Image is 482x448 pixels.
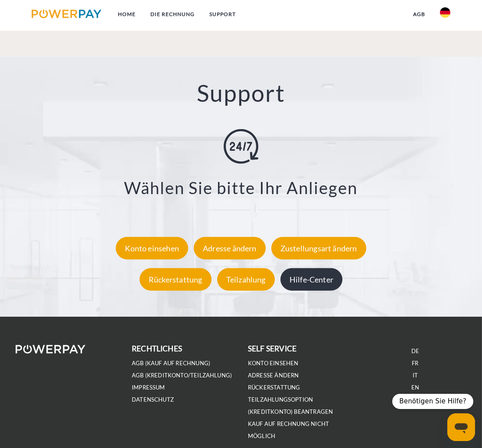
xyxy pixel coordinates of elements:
div: Teilzahlung [217,268,275,291]
b: rechtliches [132,344,182,353]
a: Konto einsehen [114,243,190,253]
iframe: Schaltfläche zum Öffnen des Messaging-Fensters; Konversation läuft [447,413,475,441]
a: Zustellungsart ändern [269,243,368,253]
a: Hilfe-Center [278,275,345,284]
img: logo-powerpay.svg [32,10,101,18]
div: Benötigen Sie Hilfe? [392,394,473,409]
a: EN [411,384,419,391]
h2: Support [4,78,478,107]
a: Teilzahlung [215,275,277,284]
a: DATENSCHUTZ [132,396,174,403]
a: agb [406,6,433,22]
img: de [440,7,450,18]
div: Adresse ändern [194,237,266,260]
div: Konto einsehen [116,237,188,260]
b: self service [248,344,296,353]
a: IMPRESSUM [132,384,165,391]
a: Adresse ändern [248,372,299,379]
div: Rückerstattung [140,268,212,291]
a: Adresse ändern [192,243,268,253]
img: logo-powerpay-white.svg [16,345,85,354]
div: Hilfe-Center [280,268,342,291]
h3: Wählen Sie bitte Ihr Anliegen [4,178,478,198]
a: AGB (Kauf auf Rechnung) [132,360,210,367]
img: online-shopping.svg [224,129,258,164]
div: Zustellungsart ändern [271,237,366,260]
a: AGB (Kreditkonto/Teilzahlung) [132,372,232,379]
a: Rückerstattung [137,275,214,284]
a: Kauf auf Rechnung nicht möglich [248,420,329,440]
a: Konto einsehen [248,360,299,367]
a: DE [411,347,419,355]
a: Rückerstattung [248,384,300,391]
a: Teilzahlungsoption (KREDITKONTO) beantragen [248,396,333,416]
a: DIE RECHNUNG [143,6,202,22]
a: Home [111,6,143,22]
a: IT [413,372,418,379]
a: SUPPORT [202,6,243,22]
a: FR [412,360,418,367]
